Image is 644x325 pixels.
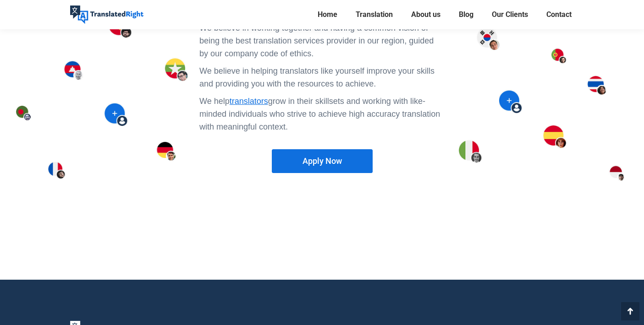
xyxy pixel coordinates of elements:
[356,10,393,19] span: Translation
[411,10,440,19] span: About us
[544,8,574,21] a: Contact
[230,97,268,106] a: translators
[315,8,340,21] a: Home
[546,10,572,19] span: Contact
[199,65,445,90] p: We believe in helping translators like yourself improve your skills and providing you with the re...
[70,5,143,24] img: Translated Right
[318,10,337,19] span: Home
[459,10,473,19] span: Blog
[489,8,531,21] a: Our Clients
[456,8,476,21] a: Blog
[353,8,396,21] a: Translation
[492,10,528,19] span: Our Clients
[272,149,373,173] a: Apply Now
[303,157,342,166] span: Apply Now
[199,22,445,60] p: We believe in working together and having a common vision of being the best translation services ...
[199,95,445,133] p: We help grow in their skillsets and working with like-minded individuals who strive to achieve hi...
[408,8,443,21] a: About us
